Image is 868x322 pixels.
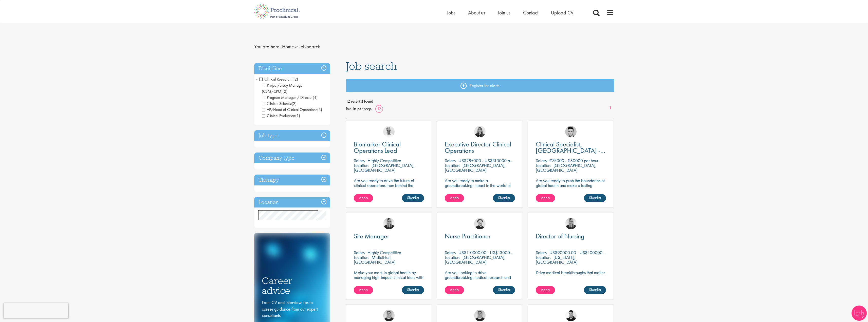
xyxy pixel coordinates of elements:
span: Clinical Research [259,77,291,82]
a: Shortlist [584,194,606,202]
a: Apply [354,286,373,294]
span: Salary [445,250,456,255]
h3: Company type [254,153,330,163]
p: Highly Competitive [367,158,401,163]
a: Janelle Jones [383,218,395,229]
a: Apply [445,194,464,202]
p: US$285000 - US$310000 per annum [458,158,526,163]
span: Site Manager [354,232,389,240]
span: Location: [536,254,551,260]
span: Location: [445,254,460,260]
a: Executive Director Clinical Operations [445,141,515,154]
span: Program Manager / Director [262,95,313,100]
p: Are you ready to push the boundaries of global health and make a lasting impact? This role at a h... [536,178,606,202]
p: Are you ready to drive the future of clinical operations from behind the scenes? Looking to be in... [354,178,424,202]
img: Joshua Bye [383,126,395,137]
a: Apply [354,194,373,202]
h3: Discipline [254,63,330,74]
span: > [295,43,298,50]
a: Contact [523,9,538,16]
p: [GEOGRAPHIC_DATA], [GEOGRAPHIC_DATA] [445,162,506,173]
a: About us [468,9,485,16]
span: Results per page [346,105,372,113]
p: Make your mark in global health by managing high-impact clinical trials with a leading CRO. [354,270,424,285]
a: Shortlist [584,286,606,294]
a: 12 [375,106,383,111]
img: Bo Forsen [383,310,395,321]
span: Clinical Specialist, [GEOGRAPHIC_DATA] - Cardiac [536,140,605,161]
span: (3) [317,107,322,112]
a: Register for alerts [346,79,614,92]
p: US$110000.00 - US$130000.00 per annum [458,250,538,255]
img: Janelle Jones [565,218,577,229]
span: Apply [450,195,459,200]
a: Apply [536,286,555,294]
span: Clinical Scientist [262,101,297,106]
span: VP/Head of Clinical Operations [262,107,322,112]
span: (4) [313,95,318,100]
span: (1) [295,113,300,118]
a: 1 [607,105,614,111]
span: Director of Nursing [536,232,584,240]
span: Biomarker Clinical Operations Lead [354,140,401,155]
p: [GEOGRAPHIC_DATA], [GEOGRAPHIC_DATA] [354,162,415,173]
span: Location: [354,162,369,168]
a: Site Manager [354,233,424,239]
a: Jobs [447,9,455,16]
span: Clinical Evaluation [262,113,295,118]
p: Drive medical breakthroughs that matter. [536,270,606,275]
p: Are you ready to make a groundbreaking impact in the world of biotechnology? Join a growing compa... [445,178,515,202]
a: Shortlist [493,194,515,202]
img: Connor Lynes [565,126,577,137]
p: Are you looking to drive groundbreaking medical research and make a real impact-join our client a... [445,270,515,289]
p: US$90000.00 - US$100000.00 per annum [549,250,628,255]
h3: Location [254,197,330,208]
span: Salary [536,158,547,163]
p: [GEOGRAPHIC_DATA], [GEOGRAPHIC_DATA] [536,162,597,173]
span: Apply [541,195,550,200]
iframe: reCAPTCHA [4,303,68,318]
a: Shortlist [402,286,424,294]
h3: Career advice [262,276,323,295]
img: Chatbot [852,306,867,321]
p: Highly Competitive [367,250,401,255]
img: Nico Kohlwes [474,218,486,229]
span: Project/Study Manager (CSM/CPM) [262,83,304,94]
a: Upload CV [551,9,574,16]
span: Job search [299,43,320,50]
a: Nurse Practitioner [445,233,515,239]
a: breadcrumb link [282,43,294,50]
a: Director of Nursing [536,233,606,239]
p: €75000 - €80000 per hour [549,158,598,163]
h3: Job type [254,130,330,141]
span: Location: [536,162,551,168]
a: Shortlist [402,194,424,202]
span: Program Manager / Director [262,95,318,100]
img: Anderson Maldonado [565,310,577,321]
span: Clinical Evaluation [262,113,300,118]
span: Apply [359,287,368,292]
span: - [256,75,257,83]
span: Executive Director Clinical Operations [445,140,511,155]
span: (2) [283,89,287,94]
a: Apply [445,286,464,294]
p: [GEOGRAPHIC_DATA], [GEOGRAPHIC_DATA] [445,254,506,265]
p: [US_STATE], [GEOGRAPHIC_DATA] [536,254,578,265]
span: Salary [536,250,547,255]
span: Location: [354,254,369,260]
img: Ciara Noble [474,126,486,137]
span: VP/Head of Clinical Operations [262,107,317,112]
a: Clinical Specialist, [GEOGRAPHIC_DATA] - Cardiac [536,141,606,154]
span: Apply [450,287,459,292]
h3: Therapy [254,175,330,185]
